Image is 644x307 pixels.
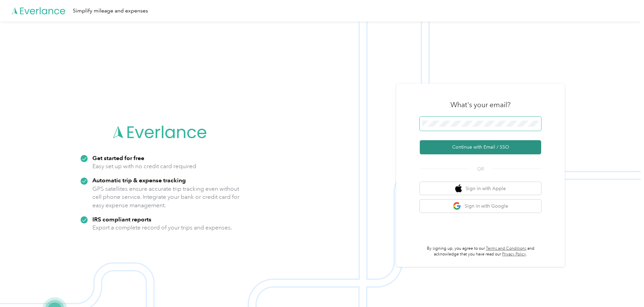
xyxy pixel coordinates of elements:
[420,246,541,257] p: By signing up, you agree to our and acknowledge that you have read our .
[92,177,186,184] strong: Automatic trip & expense tracking
[92,162,196,171] p: Easy set up with no credit card required
[420,199,541,213] button: google logoSign in with Google
[92,223,232,232] p: Export a complete record of your trips and expenses.
[502,252,526,257] a: Privacy Policy
[92,185,240,210] p: GPS satellites ensure accurate trip tracking even without cell phone service. Integrate your bank...
[455,184,462,193] img: apple logo
[450,100,510,110] h3: What's your email?
[92,216,151,223] strong: IRS compliant reports
[486,246,526,251] a: Terms and Conditions
[73,7,148,15] div: Simplify mileage and expenses
[453,202,461,210] img: google logo
[420,140,541,154] button: Continue with Email / SSO
[469,165,492,173] span: OR
[92,154,144,161] strong: Get started for free
[420,182,541,195] button: apple logoSign in with Apple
